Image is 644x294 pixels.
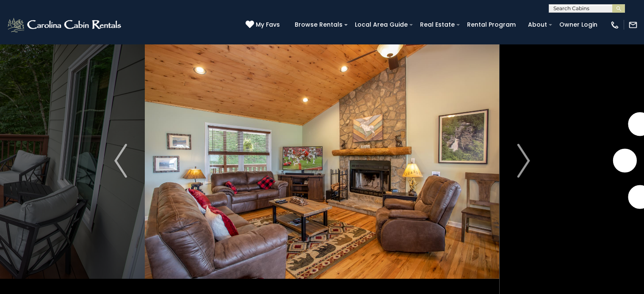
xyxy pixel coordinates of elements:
[246,20,282,30] a: My Favs
[517,144,530,178] img: arrow
[524,18,551,31] a: About
[6,16,124,33] img: White-1-2.png
[628,20,638,30] img: mail-regular-white.png
[463,18,520,31] a: Rental Program
[416,18,459,31] a: Real Estate
[555,18,602,31] a: Owner Login
[256,20,280,29] span: My Favs
[351,18,412,31] a: Local Area Guide
[290,18,347,31] a: Browse Rentals
[610,20,619,30] img: phone-regular-white.png
[114,144,127,178] img: arrow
